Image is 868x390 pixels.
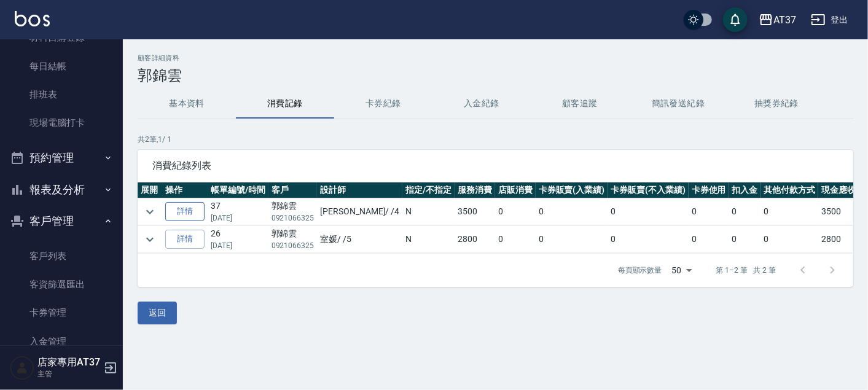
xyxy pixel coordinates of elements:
button: 顧客追蹤 [531,89,629,119]
a: 客戶列表 [5,242,118,270]
td: 0 [689,198,729,225]
a: 每日結帳 [5,52,118,80]
button: 返回 [138,302,177,324]
button: 抽獎券紀錄 [727,89,826,119]
td: 室媛 / /5 [317,226,402,253]
button: expand row [141,203,159,221]
td: 0 [495,226,536,253]
td: 0 [608,226,689,253]
th: 展開 [138,182,162,198]
td: 2800 [818,226,859,253]
td: N [402,198,455,225]
p: 每頁顯示數量 [618,265,662,276]
td: 郭錦雲 [268,226,318,253]
button: 預約管理 [5,142,118,174]
td: 0 [495,198,536,225]
td: 郭錦雲 [268,198,318,225]
th: 設計師 [317,182,402,198]
span: 消費紀錄列表 [152,160,839,172]
td: [PERSON_NAME] / /4 [317,198,402,225]
button: 卡券紀錄 [334,89,432,119]
td: 2800 [455,226,495,253]
td: 0 [729,198,761,225]
button: 消費記錄 [236,89,334,119]
th: 卡券販賣(不入業績) [608,182,689,198]
a: 詳情 [165,230,205,249]
button: 報表及分析 [5,174,118,206]
button: AT37 [754,7,801,33]
p: 0921066325 [272,213,315,224]
td: 0 [536,226,608,253]
td: 0 [608,198,689,225]
h5: 店家專用AT37 [37,356,100,369]
td: 0 [536,198,608,225]
th: 操作 [162,182,208,198]
a: 入金管理 [5,327,118,356]
td: 3500 [818,198,859,225]
th: 現金應收 [818,182,859,198]
button: 入金紀錄 [432,89,531,119]
td: 0 [689,226,729,253]
img: Person [10,356,34,380]
td: N [402,226,455,253]
button: 簡訊發送紀錄 [629,89,727,119]
th: 客戶 [268,182,318,198]
td: 26 [208,226,268,253]
button: expand row [141,230,159,249]
a: 卡券管理 [5,298,118,327]
p: 共 2 筆, 1 / 1 [138,134,853,145]
td: 37 [208,198,268,225]
img: Logo [15,11,50,26]
th: 帳單編號/時間 [208,182,268,198]
th: 扣入金 [729,182,761,198]
h3: 郭錦雲 [138,67,853,84]
a: 客資篩選匯出 [5,270,118,298]
p: 0921066325 [272,240,315,251]
button: 客戶管理 [5,205,118,237]
a: 現場電腦打卡 [5,109,118,137]
p: 主管 [37,369,100,380]
p: [DATE] [211,240,265,251]
td: 0 [761,226,819,253]
div: AT37 [773,12,796,28]
td: 3500 [455,198,495,225]
a: 排班表 [5,80,118,109]
a: 詳情 [165,202,205,221]
th: 服務消費 [455,182,495,198]
button: 基本資料 [138,89,236,119]
h2: 顧客詳細資料 [138,54,853,62]
p: 第 1–2 筆 共 2 筆 [716,265,776,276]
th: 卡券使用 [689,182,729,198]
div: 50 [667,254,697,287]
th: 指定/不指定 [402,182,455,198]
button: 登出 [806,9,853,31]
th: 卡券販賣(入業績) [536,182,608,198]
th: 店販消費 [495,182,536,198]
td: 0 [729,226,761,253]
th: 其他付款方式 [761,182,819,198]
p: [DATE] [211,213,265,224]
td: 0 [761,198,819,225]
button: save [723,7,748,32]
